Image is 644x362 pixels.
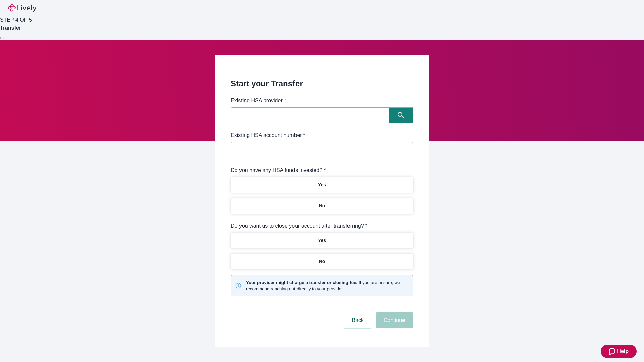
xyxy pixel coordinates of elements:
span: Help [617,347,629,355]
button: Search icon [389,107,413,123]
svg: Zendesk support icon [609,347,617,355]
img: Lively [8,4,36,12]
p: No [319,258,325,265]
button: Back [343,312,372,328]
small: If you are unsure, we recommend reaching out directly to your provider. [246,279,409,292]
label: Existing HSA account number [231,131,305,139]
svg: Search icon [398,112,405,119]
input: Search input [233,111,389,120]
p: No [319,202,325,209]
h2: Start your Transfer [231,78,413,90]
label: Do you have any HSA funds invested? * [231,166,326,174]
p: Yes [318,181,326,188]
button: No [231,198,413,214]
p: Yes [318,237,326,244]
button: No [231,254,413,269]
label: Do you want us to close your account after transferring? * [231,222,367,230]
label: Existing HSA provider * [231,97,286,105]
button: Zendesk support iconHelp [601,345,637,358]
button: Yes [231,233,413,248]
button: Yes [231,177,413,193]
strong: Your provider might charge a transfer or closing fee. [246,280,357,285]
